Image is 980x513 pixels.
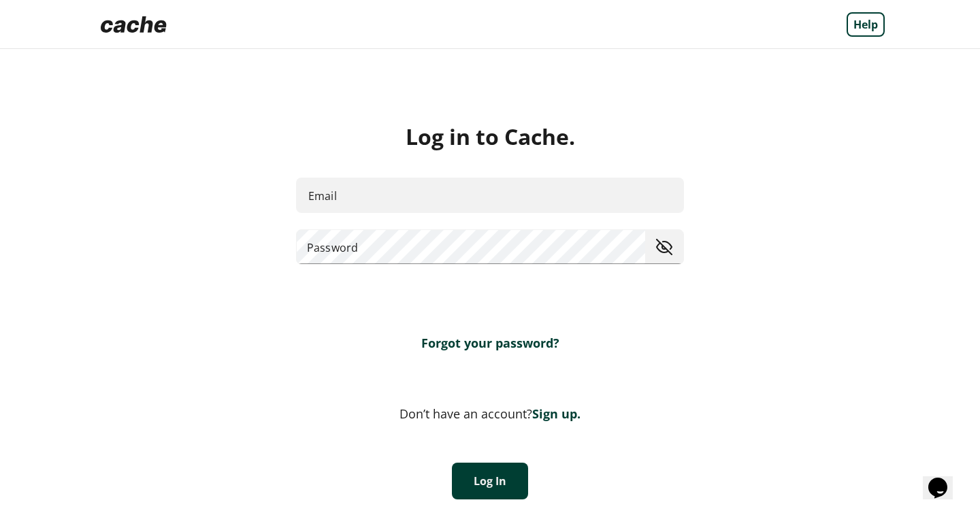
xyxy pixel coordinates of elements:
a: Sign up. [532,406,581,422]
button: Log In [452,463,528,499]
div: Don’t have an account? [95,406,885,422]
a: Forgot your password? [421,335,559,351]
button: toggle password visibility [651,233,678,261]
a: Help [847,12,885,37]
iframe: chat widget [923,459,966,499]
div: Log in to Cache. [95,123,885,150]
img: Logo [95,11,172,38]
